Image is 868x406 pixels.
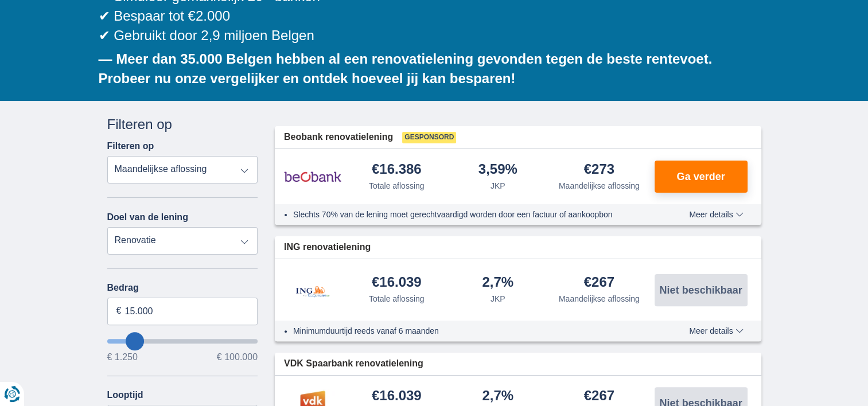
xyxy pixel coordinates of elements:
[584,275,614,291] div: €267
[372,275,422,291] div: €16.039
[284,131,393,144] span: Beobank renovatielening
[676,171,725,182] span: Ga verder
[293,209,647,220] li: Slechts 70% van de lening moet gerechtvaardigd worden door een factuur of aankoopbon
[107,141,154,151] label: Filteren op
[284,241,371,254] span: ING renovatielening
[689,210,743,218] span: Meer details
[402,132,456,143] span: Gesponsord
[284,271,341,309] img: product.pl.alt ING
[107,283,258,293] label: Bedrag
[107,115,258,134] div: Filteren op
[491,293,505,304] div: JKP
[482,275,513,291] div: 2,7%
[293,325,647,337] li: Minimumduurtijd reeds vanaf 6 maanden
[369,180,425,192] div: Totale aflossing
[482,389,513,404] div: 2,7%
[655,161,748,193] button: Ga verder
[584,162,614,178] div: €273
[680,210,752,219] button: Meer details
[369,293,425,304] div: Totale aflossing
[655,274,748,306] button: Niet beschikbaar
[107,212,188,222] label: Doel van de lening
[99,51,713,86] b: — Meer dan 35.000 Belgen hebben al een renovatielening gevonden tegen de beste rentevoet. Probeer...
[689,327,743,335] span: Meer details
[491,180,505,192] div: JKP
[107,390,143,400] label: Looptijd
[680,326,752,335] button: Meer details
[659,285,742,295] span: Niet beschikbaar
[584,389,614,404] div: €267
[107,353,138,362] span: € 1.250
[217,353,258,362] span: € 100.000
[372,162,422,178] div: €16.386
[372,389,422,404] div: €16.039
[559,180,640,192] div: Maandelijkse aflossing
[284,357,423,370] span: VDK Spaarbank renovatielening
[284,162,341,191] img: product.pl.alt Beobank
[116,304,122,318] span: €
[559,293,640,304] div: Maandelijkse aflossing
[107,339,258,343] input: wantToBorrow
[478,162,517,178] div: 3,59%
